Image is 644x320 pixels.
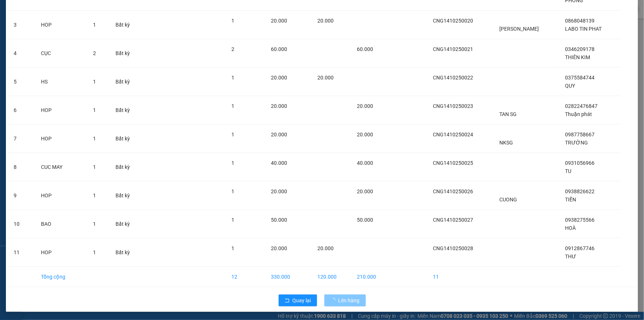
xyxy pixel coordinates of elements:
[565,225,576,231] span: HOÀ
[565,26,602,32] span: LABO TIN PHAT
[93,136,96,142] span: 1
[357,160,373,166] span: 40.000
[232,46,235,52] span: 2
[271,160,287,166] span: 40.000
[500,197,517,202] span: CUONG
[8,153,35,181] td: 8
[232,217,235,223] span: 1
[8,238,35,267] td: 11
[232,132,235,137] span: 1
[8,11,35,39] td: 3
[565,75,595,81] span: 0375584744
[565,103,597,109] span: 02822476847
[8,181,35,210] td: 9
[565,54,590,60] span: THIÊN KIM
[35,210,87,238] td: BAO
[351,267,391,287] td: 210.000
[110,210,143,238] td: Bất kỳ
[271,103,287,109] span: 20.000
[265,267,312,287] td: 330.000
[285,298,290,304] span: rollback
[35,125,87,153] td: HOP
[330,298,338,303] span: loading
[357,132,373,137] span: 20.000
[433,103,473,109] span: CNG1410250023
[311,267,351,287] td: 120.000
[433,188,473,194] span: CNG1410250026
[565,132,595,137] span: 0987758667
[317,18,334,24] span: 20.000
[93,164,96,170] span: 1
[110,68,143,96] td: Bất kỳ
[279,295,317,306] button: rollbackQuay lại
[433,132,473,137] span: CNG1410250024
[6,7,18,15] span: Gửi:
[93,107,96,113] span: 1
[35,181,87,210] td: HOP
[93,193,96,198] span: 1
[8,96,35,125] td: 6
[565,197,576,202] span: TIẾN
[110,238,143,267] td: Bất kỳ
[565,140,588,146] span: TRƯỜNG
[271,245,287,251] span: 20.000
[35,238,87,267] td: HOP
[271,18,287,24] span: 20.000
[565,83,575,89] span: QUY
[565,18,595,24] span: 0868048139
[357,103,373,109] span: 20.000
[565,253,576,259] span: THƯ
[8,125,35,153] td: 7
[93,22,96,28] span: 1
[317,75,334,81] span: 20.000
[35,96,87,125] td: HOP
[35,11,87,39] td: HOP
[35,68,87,96] td: HS
[433,160,473,166] span: CNG1410250025
[433,217,473,223] span: CNG1410250027
[35,39,87,68] td: CỤC
[93,249,96,255] span: 1
[271,188,287,194] span: 20.000
[110,153,143,181] td: Bất kỳ
[565,188,595,194] span: 0938826622
[232,103,235,109] span: 1
[93,50,96,56] span: 2
[110,125,143,153] td: Bất kỳ
[110,96,143,125] td: Bất kỳ
[271,46,287,52] span: 60.000
[48,6,123,23] div: [GEOGRAPHIC_DATA]
[433,245,473,251] span: CNG1410250028
[565,168,571,174] span: TU
[271,132,287,137] span: 20.000
[35,267,87,287] td: Tổng cộng
[48,6,66,14] span: Nhận:
[48,32,123,42] div: 0912867746
[8,210,35,238] td: 10
[433,46,473,52] span: CNG1410250021
[226,267,265,287] td: 12
[271,217,287,223] span: 50.000
[93,221,96,227] span: 1
[293,296,311,304] span: Quay lại
[110,39,143,68] td: Bất kỳ
[500,140,513,146] span: NKSG
[232,160,235,166] span: 1
[357,188,373,194] span: 20.000
[565,111,592,117] span: Thuận phát
[357,217,373,223] span: 50.000
[110,11,143,39] td: Bất kỳ
[357,46,373,52] span: 60.000
[8,39,35,68] td: 4
[8,68,35,96] td: 5
[427,267,494,287] td: 11
[48,23,123,32] div: THƯ
[500,26,539,32] span: [PERSON_NAME]
[232,75,235,81] span: 1
[565,217,595,223] span: 0938275566
[232,18,235,24] span: 1
[565,46,595,52] span: 0346209178
[433,18,473,24] span: CNG1410250020
[6,6,43,24] div: Cầu Ngang
[324,295,366,306] button: Lên hàng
